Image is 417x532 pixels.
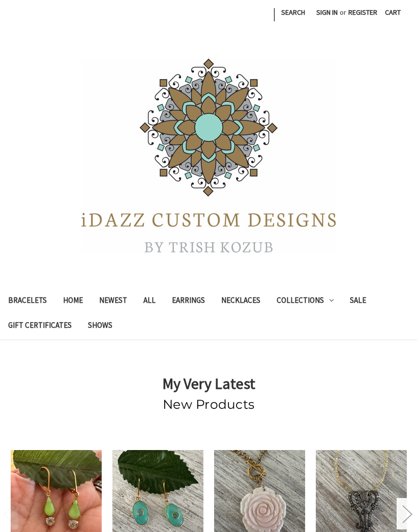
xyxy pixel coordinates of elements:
h2: New Products [11,395,406,414]
strong: My Very Latest [162,374,255,393]
a: All [135,289,164,314]
a: Home [55,289,91,314]
a: Newest [91,289,135,314]
span: or [339,7,347,18]
a: Shows [80,314,121,339]
span: Cart [385,8,401,17]
img: iDazz Custom Designs [81,59,336,253]
a: Earrings [164,289,213,314]
a: Sale [342,289,374,314]
a: Collections [269,289,342,314]
a: Necklaces [213,289,269,314]
button: Next [397,498,417,529]
li: | [272,4,276,23]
